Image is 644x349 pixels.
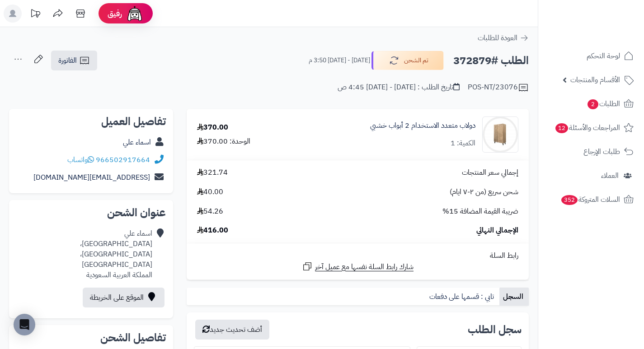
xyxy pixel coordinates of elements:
span: طلبات الإرجاع [583,145,620,158]
a: طلبات الإرجاع [544,141,639,163]
span: ضريبة القيمة المضافة 15% [442,206,518,217]
a: لوحة التحكم [544,45,639,67]
span: 54.26 [197,206,223,217]
button: تم الشحن [371,51,444,70]
span: 40.00 [197,187,223,197]
img: ai-face.png [126,5,144,23]
span: الفاتورة [58,55,77,66]
span: 12 [555,123,568,133]
div: تاريخ الطلب : [DATE] - [DATE] 4:45 ص [338,82,460,93]
span: العملاء [601,169,619,182]
div: اسماء علي [GEOGRAPHIC_DATA]، [GEOGRAPHIC_DATA]، [GEOGRAPHIC_DATA] المملكة العربية السعودية [16,228,152,280]
span: الطلبات [587,98,620,110]
h2: تفاصيل العميل [16,116,166,127]
a: السجل [499,288,529,306]
a: العملاء [544,165,639,186]
a: العودة للطلبات [478,33,529,43]
span: شحن سريع (من ٢-٧ ايام) [450,187,518,197]
span: 2 [588,99,598,109]
a: شارك رابط السلة نفسها مع عميل آخر [302,261,414,272]
a: السلات المتروكة352 [544,189,639,210]
span: لوحة التحكم [587,50,620,62]
span: 352 [561,195,578,205]
span: الإجمالي النهائي [476,225,518,236]
span: إجمالي سعر المنتجات [462,168,518,178]
button: أضف تحديث جديد [195,320,269,340]
span: 321.74 [197,168,228,178]
div: رابط السلة [190,251,525,261]
h2: الطلب #372879 [453,51,529,70]
a: تابي : قسمها على دفعات [426,288,499,306]
img: 1701261613-816.80.34.132-90x90.jpg [483,116,518,153]
div: Open Intercom Messenger [14,314,35,335]
a: 966502917664 [96,154,150,165]
h3: سجل الطلب [468,324,522,335]
div: POS-NT/23076 [468,82,529,93]
span: 416.00 [197,225,228,236]
a: المراجعات والأسئلة12 [544,117,639,139]
span: المراجعات والأسئلة [555,121,620,134]
a: [EMAIL_ADDRESS][DOMAIN_NAME] [33,172,150,183]
a: الفاتورة [51,51,97,70]
a: اسماء علي [123,137,151,148]
div: 370.00 [197,122,228,133]
a: تحديثات المنصة [24,5,47,25]
span: العودة للطلبات [478,33,517,43]
h2: عنوان الشحن [16,207,166,218]
h2: تفاصيل الشحن [16,332,166,343]
span: شارك رابط السلة نفسها مع عميل آخر [315,262,414,272]
a: دولاب متعدد الاستخدام 2 أبواب خشبي [370,121,475,131]
small: [DATE] - [DATE] 3:50 م [309,56,370,65]
div: الكمية: 1 [451,138,475,149]
a: الطلبات2 [544,93,639,115]
a: واتساب [67,154,94,165]
span: الأقسام والمنتجات [570,74,620,86]
span: السلات المتروكة [560,193,620,206]
a: الموقع على الخريطة [83,288,165,307]
span: رفيق [108,8,122,19]
div: الوحدة: 370.00 [197,136,250,147]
